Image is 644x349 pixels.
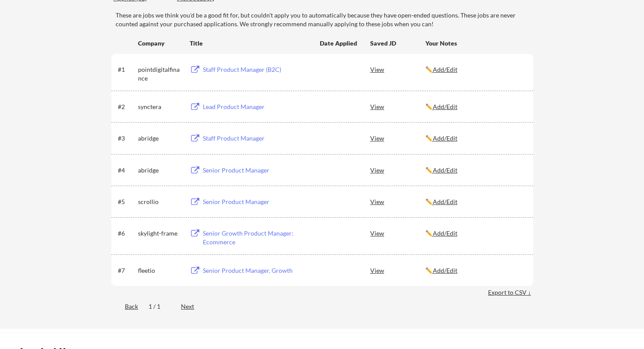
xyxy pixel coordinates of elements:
[118,102,135,111] div: #2
[425,266,525,275] div: ✏️
[118,266,135,275] div: #7
[370,225,425,241] div: View
[433,66,457,73] u: Add/Edit
[203,65,311,74] div: Staff Product Manager (B2C)
[111,302,138,311] div: Back
[425,65,525,74] div: ✏️
[370,194,425,209] div: View
[203,266,311,275] div: Senior Product Manager, Growth
[433,267,457,274] u: Add/Edit
[370,99,425,114] div: View
[138,166,182,175] div: abridge
[370,61,425,77] div: View
[320,39,358,48] div: Date Applied
[138,134,182,143] div: abridge
[138,229,182,238] div: skylight-frame
[425,229,525,238] div: ✏️
[370,130,425,146] div: View
[433,198,457,205] u: Add/Edit
[203,197,311,206] div: Senior Product Manager
[433,166,457,174] u: Add/Edit
[203,229,311,246] div: Senior Growth Product Manager: Ecommerce
[433,229,457,237] u: Add/Edit
[138,102,182,111] div: synctera
[433,103,457,110] u: Add/Edit
[433,134,457,142] u: Add/Edit
[370,262,425,278] div: View
[190,39,311,48] div: Title
[138,266,182,275] div: fleetio
[118,197,135,206] div: #5
[138,39,182,48] div: Company
[138,197,182,206] div: scrollio
[203,102,311,111] div: Lead Product Manager
[370,35,425,51] div: Saved JD
[118,134,135,143] div: #3
[116,11,533,28] div: These are jobs we think you'd be a good fit for, but couldn't apply you to automatically because ...
[203,166,311,175] div: Senior Product Manager
[425,166,525,175] div: ✏️
[425,102,525,111] div: ✏️
[203,134,311,143] div: Staff Product Manager
[425,39,525,48] div: Your Notes
[425,197,525,206] div: ✏️
[181,302,204,311] div: Next
[138,65,182,82] div: pointdigitalfinance
[488,288,533,297] div: Export to CSV ↓
[370,162,425,178] div: View
[425,134,525,143] div: ✏️
[118,166,135,175] div: #4
[118,229,135,238] div: #6
[118,65,135,74] div: #1
[149,302,170,311] div: 1 / 1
